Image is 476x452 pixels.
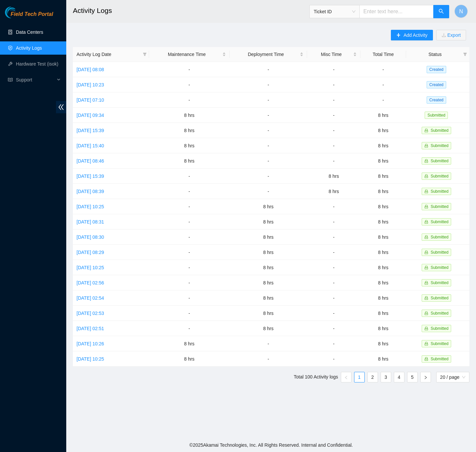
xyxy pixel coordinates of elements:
[307,260,360,275] td: -
[77,250,104,255] a: [DATE] 08:29
[77,158,104,164] a: [DATE] 08:46
[360,306,406,321] td: 8 hrs
[368,372,378,382] a: 2
[149,108,230,123] td: 8 hrs
[433,5,449,18] button: search
[77,204,104,209] a: [DATE] 10:25
[77,143,104,148] a: [DATE] 15:40
[230,260,307,275] td: 8 hrs
[307,184,360,199] td: 8 hrs
[307,306,360,321] td: -
[431,128,449,133] span: Submitted
[77,67,104,72] a: [DATE] 08:08
[307,199,360,214] td: -
[66,438,476,452] footer: © 2025 Akamai Technologies, Inc. All Rights Reserved. Internal and Confidential.
[307,169,360,184] td: 8 hrs
[424,376,428,379] span: right
[5,12,53,21] a: Akamai TechnologiesField Tech Portal
[16,45,42,51] a: Activity Logs
[77,311,104,316] a: [DATE] 02:53
[149,260,230,275] td: -
[77,113,104,118] a: [DATE] 09:34
[359,5,434,18] input: Enter text here...
[360,123,406,138] td: 8 hrs
[77,326,104,331] a: [DATE] 02:51
[420,372,431,382] button: right
[230,245,307,260] td: 8 hrs
[77,128,104,133] a: [DATE] 15:39
[424,266,428,270] span: lock
[360,290,406,306] td: 8 hrs
[396,33,401,38] span: plus
[431,326,449,331] span: Submitted
[431,174,449,178] span: Submitted
[56,101,66,113] span: double-left
[11,11,53,18] span: Field Tech Portal
[391,30,433,40] button: plusAdd Activity
[149,290,230,306] td: -
[8,77,13,82] span: read
[294,372,338,382] li: Total 100 Activity logs
[424,174,428,178] span: lock
[431,296,449,300] span: Submitted
[427,81,446,88] span: Created
[230,214,307,229] td: 8 hrs
[230,62,307,77] td: -
[360,169,406,184] td: 8 hrs
[307,336,360,351] td: -
[307,290,360,306] td: -
[230,351,307,367] td: -
[424,189,428,193] span: lock
[77,280,104,285] a: [DATE] 02:56
[360,214,406,229] td: 8 hrs
[77,97,104,103] a: [DATE] 07:10
[360,229,406,245] td: 8 hrs
[77,51,140,58] span: Activity Log Date
[230,138,307,153] td: -
[149,92,230,108] td: -
[230,229,307,245] td: 8 hrs
[307,108,360,123] td: -
[360,62,406,77] td: -
[77,295,104,301] a: [DATE] 02:54
[307,351,360,367] td: -
[149,62,230,77] td: -
[230,306,307,321] td: 8 hrs
[16,29,43,35] a: Data Centers
[431,204,449,209] span: Submitted
[314,7,355,17] span: Ticket ID
[77,265,104,270] a: [DATE] 10:25
[230,123,307,138] td: -
[394,372,404,382] a: 4
[149,77,230,92] td: -
[403,31,427,39] span: Add Activity
[149,229,230,245] td: -
[149,351,230,367] td: 8 hrs
[77,82,104,87] a: [DATE] 10:23
[410,51,460,58] span: Status
[143,52,147,56] span: filter
[381,372,391,382] li: 3
[341,372,351,382] li: Previous Page
[427,66,446,73] span: Created
[5,7,33,18] img: Akamai Technologies
[431,143,449,148] span: Submitted
[307,123,360,138] td: -
[381,372,391,382] a: 3
[424,220,428,224] span: lock
[431,265,449,270] span: Submitted
[307,138,360,153] td: -
[360,138,406,153] td: 8 hrs
[407,372,418,382] li: 5
[431,280,449,285] span: Submitted
[360,321,406,336] td: 8 hrs
[354,372,364,382] a: 1
[424,159,428,163] span: lock
[424,205,428,209] span: lock
[459,7,463,16] span: N
[16,73,55,86] span: Support
[431,311,449,316] span: Submitted
[149,336,230,351] td: 8 hrs
[424,235,428,239] span: lock
[149,321,230,336] td: -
